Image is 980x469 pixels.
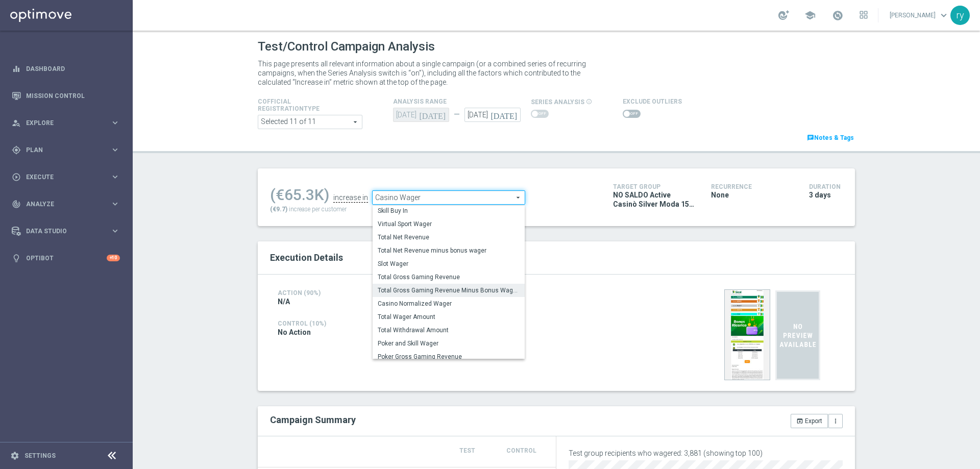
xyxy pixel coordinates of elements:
p: This page presents all relevant information about a single campaign (or a combined series of recu... [258,59,600,87]
span: Total Gross Gaming Revenue Minus Bonus Wagared [378,286,520,294]
span: NO SALDO Active Casinò Silver Moda 15-29,99 [613,190,696,209]
img: 35483.jpeg [724,289,770,380]
button: open_in_browser Export [791,414,828,428]
h4: Control (10%) [278,320,644,327]
img: noPreview.svg [775,289,820,381]
button: track_changes Analyze keyboard_arrow_right [11,200,120,208]
div: Dashboard [12,55,120,82]
i: keyboard_arrow_right [110,145,120,155]
span: increase per customer [289,206,347,213]
h4: Target Group [613,183,696,190]
h4: Action (90%) [278,289,358,297]
span: (€9.7) [270,206,287,213]
button: lightbulb Optibot +10 [11,254,120,262]
p: Test group recipients who wagered: 3,881 (showing top 100) [569,449,843,458]
span: Plan [26,147,110,153]
button: gps_fixed Plan keyboard_arrow_right [11,146,120,154]
i: [DATE] [491,108,521,119]
div: Mission Control [12,82,120,109]
i: person_search [12,118,21,128]
h4: Exclude Outliers [623,98,682,105]
a: Mission Control [26,82,120,109]
h4: Cofficial Registrationtype [258,98,345,112]
span: 3 days [809,190,831,200]
h4: analysis range [393,98,531,105]
a: [PERSON_NAME]keyboard_arrow_down [889,8,950,23]
span: N/A [278,297,290,306]
i: track_changes [12,200,21,209]
div: Execute [12,172,110,182]
span: Test [459,447,475,454]
input: Select Date [464,108,521,122]
div: Data Studio [12,227,110,236]
span: Expert Online Expert Retail Master Online Master Retail Other and 6 more [258,115,362,129]
span: Poker and Skill Wager [378,339,520,348]
div: ry [950,6,970,25]
div: +10 [107,255,120,261]
i: keyboard_arrow_right [110,199,120,209]
span: Virtual Sport Wager [378,220,520,228]
div: (€65.3K) [270,186,329,204]
div: increase in [333,193,368,203]
span: Total Withdrawal Amount [378,326,520,334]
span: Total Net Revenue [378,233,520,241]
div: Optibot [12,244,120,271]
button: person_search Explore keyboard_arrow_right [11,119,120,127]
span: Poker Gross Gaming Revenue [378,353,520,361]
span: Data Studio [26,228,110,234]
h2: Campaign Summary [270,414,356,425]
span: Analyze [26,201,110,207]
h4: Duration [809,183,843,190]
div: Plan [12,145,110,155]
div: — [449,110,464,119]
span: Execution Details [270,252,343,263]
div: Analyze [12,200,110,209]
a: Dashboard [26,55,120,82]
button: Mission Control [11,92,120,100]
span: Total Net Revenue minus bonus wager [378,246,520,255]
span: Total Gross Gaming Revenue [378,273,520,281]
span: keyboard_arrow_down [938,10,949,21]
i: info_outline [586,98,592,105]
span: series analysis [531,98,584,106]
span: school [804,10,816,21]
span: Control [506,447,536,454]
span: Slot Wager [378,260,520,268]
button: more_vert [828,414,843,428]
i: open_in_browser [796,417,803,425]
h1: Test/Control Campaign Analysis [258,39,435,54]
span: Explore [26,120,110,126]
button: Data Studio keyboard_arrow_right [11,227,120,235]
span: Skill Buy In [378,207,520,215]
span: Total Wager Amount [378,313,520,321]
i: keyboard_arrow_right [110,172,120,182]
i: keyboard_arrow_right [110,118,120,128]
i: gps_fixed [12,145,21,155]
a: Settings [24,453,56,459]
i: keyboard_arrow_right [110,226,120,236]
span: Casino Normalized Wager [378,300,520,308]
span: Execute [26,174,110,180]
span: None [711,190,729,200]
div: Explore [12,118,110,128]
i: settings [10,451,19,460]
i: more_vert [832,417,839,425]
a: chatNotes & Tags [806,132,855,143]
button: play_circle_outline Execute keyboard_arrow_right [11,173,120,181]
i: lightbulb [12,254,21,263]
i: play_circle_outline [12,172,21,182]
h4: Recurrence [711,183,794,190]
i: chat [807,134,814,141]
span: No Action [278,328,311,337]
i: equalizer [12,64,21,73]
i: [DATE] [419,108,449,119]
button: equalizer Dashboard [11,65,120,73]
